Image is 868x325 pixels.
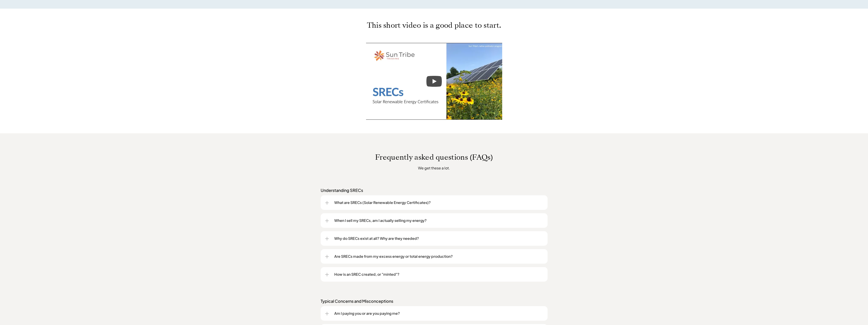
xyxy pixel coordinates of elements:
p: Am I paying you or are you paying me? [334,311,543,316]
p: Are SRECs made from my excess energy or total energy production? [334,254,543,259]
p: Frequently asked questions (FAQs) [305,153,563,161]
p: Why do SRECs exist at all? Why are they needed? [334,236,543,241]
p: How is an SREC created, or "minted"? [334,272,543,277]
p: Typical Concerns and Misconceptions [321,298,548,304]
p: Understanding SRECs [321,188,548,193]
p: When I sell my SRECs, am I actually selling my energy? [334,218,543,223]
p: What are SRECs (Solar Renewable Energy Certificates)? [334,200,543,205]
p: We get these a lot. [350,165,518,171]
button: Play [426,76,442,87]
p: This short video is a good place to start. [349,22,519,28]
